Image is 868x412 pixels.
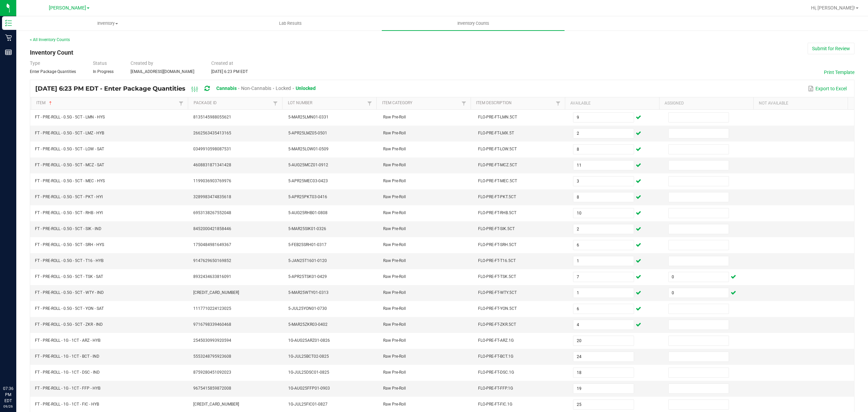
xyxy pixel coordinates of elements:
span: Non-Cannabis [241,86,271,91]
span: 6953138267552048 [193,210,231,215]
span: 8932434633816091 [193,274,231,279]
span: Type [30,60,40,66]
span: 5-MAR25SIK01-0326 [288,226,326,231]
span: Enter Package Quantities [30,69,76,74]
span: FT - PRE-ROLL - 0.5G - 5CT - YON - SAT [35,306,104,311]
span: 5-AUG25RHB01-0808 [288,210,328,215]
span: [PERSON_NAME] [49,5,86,11]
span: Created at [211,60,233,66]
span: 5-APR25LMZ05-0501 [288,131,327,135]
span: FT - PRE-ROLL - 0.5G - 5CT - TSK - SAT [35,274,103,279]
a: Filter [460,99,468,108]
span: [DATE] 6:23 PM EDT [211,69,248,74]
span: Inventory [17,20,199,26]
span: Raw Pre-Roll [383,290,406,295]
span: Raw Pre-Roll [383,354,406,359]
span: 1G-JUL25BCT02-0825 [288,354,329,359]
span: FLO-PRE-FT-DSC.1G [478,370,514,375]
a: Lot NumberSortable [288,100,366,106]
span: FT - PRE-ROLL - 0.5G - 5CT - WTY - IND [35,290,104,295]
span: 1G-JUL25DSC01-0825 [288,370,329,375]
span: 5-JAN25T1601-0120 [288,258,327,263]
span: FLO-PRE-FT-SRH.5CT [478,242,516,247]
span: 1G-AUG25ARZ01-0826 [288,338,330,343]
span: Cannabis [216,86,237,91]
span: FLO-PRE-FT-FFP.1G [478,386,513,391]
span: Raw Pre-Roll [383,226,406,231]
span: Raw Pre-Roll [383,194,406,199]
span: [EMAIL_ADDRESS][DOMAIN_NAME] [131,69,194,74]
span: FLO-PRE-FT-TSK.5CT [478,274,516,279]
span: Raw Pre-Roll [383,242,406,247]
span: FT - PRE-ROLL - 0.5G - 5CT - SRH - HYS [35,242,104,247]
span: [CREDIT_CARD_NUMBER] [193,290,239,295]
span: FLO-PRE-FT-ARZ.1G [478,338,514,343]
inline-svg: Reports [5,49,12,56]
span: FLO-PRE-FT-RHB.5CT [478,210,516,215]
span: 5-MAR25ZKR03-0402 [288,322,328,327]
span: 1199036903769976 [193,179,231,183]
span: FT - PRE-ROLL - 1G - 1CT - BCT - IND [35,354,99,359]
iframe: Resource center [7,358,27,378]
th: Available [565,97,659,110]
a: Inventory Counts [382,16,565,31]
span: 5-MAR25LMN01-0331 [288,115,329,119]
span: 5-AUG25MCZ01-0912 [288,163,328,167]
span: Raw Pre-Roll [383,131,406,135]
th: Not Available [753,97,848,110]
span: FLO-PRE-FT-MCZ.5CT [478,163,517,167]
span: Status [93,60,107,66]
span: FT - PRE-ROLL - 0.5G - 5CT - PKT - HYI [35,194,103,199]
span: In Progress [93,69,114,74]
span: 5-MAR25WTY01-0313 [288,290,329,295]
a: Item DescriptionSortable [476,100,554,106]
div: [DATE] 6:23 PM EDT - Enter Package Quantities [35,82,321,95]
span: Raw Pre-Roll [383,370,406,375]
span: FT - PRE-ROLL - 1G - 1CT - ARZ - HYB [35,338,100,343]
span: FT - PRE-ROLL - 0.5G - 5CT - T16 - HYB [35,258,103,263]
span: 4608831871341428 [193,163,231,167]
span: FT - PRE-ROLL - 0.5G - 5CT - RHB - HYI [35,210,103,215]
a: Lab Results [199,16,382,31]
inline-svg: Retail [5,34,12,41]
span: FLO-PRE-FT-LMX.5T [478,131,514,135]
span: Raw Pre-Roll [383,258,406,263]
button: Submit for Review [808,43,854,54]
span: 5-APR25TSK01-0429 [288,274,327,279]
span: FT - PRE-ROLL - 0.5G - 5CT - MCZ - SAT [35,163,104,167]
span: FT - PRE-ROLL - 0.5G - 5CT - LOW - SAT [35,147,104,151]
span: FLO-PRE-FT-FIC.1G [478,402,512,407]
span: 8452000421858446 [193,226,231,231]
span: 9675415859872008 [193,386,231,391]
th: Assigned [659,97,753,110]
a: Filter [554,99,562,108]
span: Raw Pre-Roll [383,147,406,151]
span: FLO-PRE-FT-WTY.5CT [478,290,517,295]
inline-svg: Inventory [5,20,12,26]
span: FT - PRE-ROLL - 0.5G - 5CT - SIK - IND [35,226,101,231]
span: FT - PRE-ROLL - 1G - 1CT - FIC - HYB [35,402,99,407]
a: < All Inventory Counts [30,37,70,42]
p: 09/26 [3,404,13,409]
span: Unlocked [296,86,316,91]
span: Locked [276,86,291,91]
span: FLO-PRE-FT-T16.5CT [478,258,516,263]
span: Raw Pre-Roll [383,322,406,327]
a: Filter [271,99,279,108]
span: 1750484981649367 [193,242,231,247]
span: 8135145988055621 [193,115,231,119]
span: 2545030993920594 [193,338,231,343]
span: 5-FEB25SRH01-0317 [288,242,327,247]
span: FLO-PRE-FT-ZKR.5CT [478,322,516,327]
span: Raw Pre-Roll [383,210,406,215]
span: Inventory Counts [448,20,498,26]
span: 9147629650169852 [193,258,231,263]
a: Package IdSortable [194,100,271,106]
span: Raw Pre-Roll [383,274,406,279]
span: FT - PRE-ROLL - 0.5G - 5CT - ZKR - IND [35,322,103,327]
span: FT - PRE-ROLL - 0.5G - 5CT - MEC - HYS [35,179,105,183]
span: FLO-PRE-FT-YON.5CT [478,306,517,311]
a: Filter [366,99,374,108]
span: Raw Pre-Roll [383,163,406,167]
span: Sortable [48,100,53,106]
